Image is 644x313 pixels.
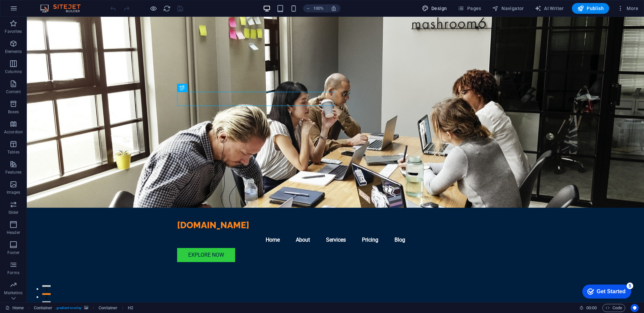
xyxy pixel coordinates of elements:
button: 100% [303,4,327,12]
div: Get Started [20,7,49,13]
button: 3 [15,285,24,286]
p: Elements [5,49,22,54]
i: On resize automatically adjust zoom level to fit chosen device. [331,5,337,11]
button: 1 [15,268,24,270]
span: Pages [458,5,481,12]
p: Columns [5,69,22,74]
span: Click to select. Double-click to edit [99,304,117,312]
p: Header [7,230,20,235]
p: Images [7,190,20,195]
span: . gradient-overlay [55,304,82,312]
p: Slider [8,210,19,215]
button: 2 [15,276,24,278]
h6: Session time [579,304,597,312]
p: Content [6,89,21,95]
span: Click to select. Double-click to edit [128,304,133,312]
span: Design [422,5,447,12]
div: Get Started 5 items remaining, 0% complete [5,3,54,17]
a: Click to cancel selection. Double-click to open Pages [5,304,24,312]
i: This element contains a background [84,306,88,310]
p: Features [5,170,21,175]
p: Accordion [4,129,23,135]
button: Design [419,3,450,14]
span: Code [605,304,622,312]
img: Editor Logo [39,4,89,12]
nav: breadcrumb [34,304,133,312]
h6: 100% [313,4,324,12]
button: Code [602,304,625,312]
button: Navigator [489,3,527,14]
span: Click to select. Double-click to edit [34,304,53,312]
button: More [614,3,641,14]
div: 5 [50,1,56,8]
span: Publish [577,5,604,12]
p: Forms [7,270,19,275]
p: Favorites [5,29,22,34]
button: AI Writer [532,3,567,14]
span: 00 00 [586,304,597,312]
button: Usercentrics [631,304,639,312]
span: : [591,305,592,310]
p: Boxes [8,109,19,115]
button: reload [163,4,171,12]
p: Footer [7,250,19,255]
button: Pages [455,3,484,14]
p: Marketing [4,290,22,296]
p: Tables [7,149,19,155]
span: AI Writer [535,5,564,12]
span: Navigator [492,5,524,12]
i: Reload page [163,5,171,12]
button: Publish [572,3,609,14]
button: Click here to leave preview mode and continue editing [149,4,157,12]
span: More [617,5,638,12]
